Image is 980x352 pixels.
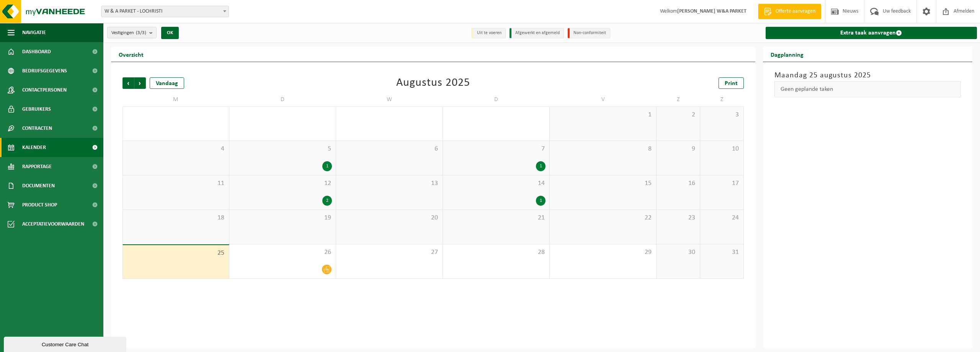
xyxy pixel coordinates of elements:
span: 29 [554,248,652,257]
span: 2 [660,111,696,119]
span: 17 [704,179,740,188]
span: Rapportage [22,157,52,176]
span: Print [725,80,738,87]
span: 5 [233,145,332,153]
iframe: chat widget [4,335,128,352]
span: Offerte aanvragen [774,8,817,15]
span: W & A PARKET - LOCHRISTI [101,6,229,17]
span: Vestigingen [111,27,146,39]
span: 19 [233,214,332,222]
td: V [550,93,657,106]
span: 22 [554,214,652,222]
span: Dashboard [22,42,51,61]
h2: Overzicht [111,47,151,62]
span: 12 [233,179,332,188]
span: 10 [704,145,740,153]
span: 11 [127,179,225,188]
span: Bedrijfsgegevens [22,61,67,80]
span: 27 [340,248,439,257]
span: 21 [447,214,546,222]
span: 14 [447,179,546,188]
strong: [PERSON_NAME] W&A PARKET [677,8,746,14]
li: Non-conformiteit [568,28,610,38]
span: 18 [127,214,225,222]
span: Vorige [122,77,134,89]
span: Documenten [22,176,55,195]
span: 9 [660,145,696,153]
td: M [122,93,229,106]
td: Z [657,93,700,106]
span: Contactpersonen [22,80,67,100]
td: Z [700,93,744,106]
td: D [443,93,550,106]
button: OK [161,27,179,39]
span: Navigatie [22,23,46,42]
div: 1 [536,161,546,171]
div: Vandaag [150,77,184,89]
span: 28 [447,248,546,257]
span: 6 [340,145,439,153]
span: 1 [554,111,652,119]
count: (3/3) [136,30,146,35]
span: 31 [704,248,740,257]
span: W & A PARKET - LOCHRISTI [101,6,229,17]
span: 24 [704,214,740,222]
span: 20 [340,214,439,222]
span: 25 [127,249,225,257]
h3: Maandag 25 augustus 2025 [774,70,961,81]
span: 23 [660,214,696,222]
div: Geen geplande taken [774,81,961,97]
button: Vestigingen(3/3) [107,27,157,38]
span: Gebruikers [22,100,51,119]
span: Kalender [22,138,46,157]
span: 26 [233,248,332,257]
a: Offerte aanvragen [758,4,821,19]
span: Contracten [22,119,52,138]
div: 1 [322,161,332,171]
span: 4 [127,145,225,153]
h2: Dagplanning [763,47,811,62]
a: Extra taak aanvragen [766,27,977,39]
span: Volgende [134,77,146,89]
span: 15 [554,179,652,188]
span: 13 [340,179,439,188]
span: 30 [660,248,696,257]
div: Augustus 2025 [396,77,470,89]
div: 2 [322,196,332,206]
span: 16 [660,179,696,188]
span: Product Shop [22,195,57,214]
li: Uit te voeren [471,28,506,38]
li: Afgewerkt en afgemeld [510,28,564,38]
td: D [229,93,336,106]
span: 7 [447,145,546,153]
span: 8 [554,145,652,153]
span: 3 [704,111,740,119]
div: 1 [536,196,546,206]
td: W [336,93,443,106]
a: Print [719,77,744,89]
span: Acceptatievoorwaarden [22,214,84,234]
